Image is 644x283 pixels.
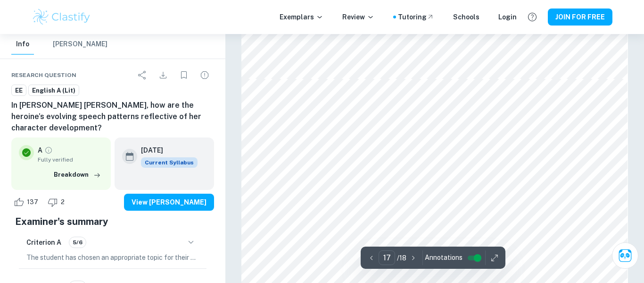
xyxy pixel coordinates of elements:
a: Schools [453,12,479,22]
div: Dislike [45,195,70,210]
span: Current Syllabus [141,157,198,168]
a: Grade fully verified [44,146,53,154]
span: 137 [22,197,43,207]
span: Fully verified [38,155,103,164]
h5: Examiner's summary [15,214,210,229]
span: 2 [56,197,70,207]
div: Like [11,195,43,210]
a: English A (Lit) [28,85,79,96]
a: Login [498,12,517,22]
p: A [38,145,42,155]
p: Exemplars [280,12,323,22]
button: JOIN FOR FREE [548,9,612,26]
p: Review [342,12,374,22]
p: The student has chosen an appropriate topic for their essay, analyzing [PERSON_NAME] "[PERSON_NAM... [26,252,199,263]
div: Report issue [195,66,214,85]
button: View [PERSON_NAME] [124,194,214,211]
img: Clastify logo [32,8,91,26]
button: Ask Clai [612,242,638,269]
button: Info [11,34,34,55]
span: Annotations [425,253,462,263]
span: Research question [11,71,76,79]
span: English A (Lit) [29,86,79,95]
button: [PERSON_NAME] [53,34,107,55]
div: Download [154,66,173,85]
p: / 18 [397,253,406,263]
a: EE [11,85,26,96]
div: This exemplar is based on the current syllabus. Feel free to refer to it for inspiration/ideas wh... [141,157,198,168]
span: 5/6 [69,238,86,247]
h6: In [PERSON_NAME] [PERSON_NAME], how are the heroine’s evolving speech patterns reflective of her ... [11,100,214,134]
h6: [DATE] [141,145,190,155]
button: Breakdown [51,168,103,182]
a: Tutoring [398,12,434,22]
span: EE [12,86,26,95]
button: Help and Feedback [524,9,540,25]
div: Share [133,66,152,85]
div: Bookmark [174,66,193,85]
h6: Criterion A [26,237,61,248]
